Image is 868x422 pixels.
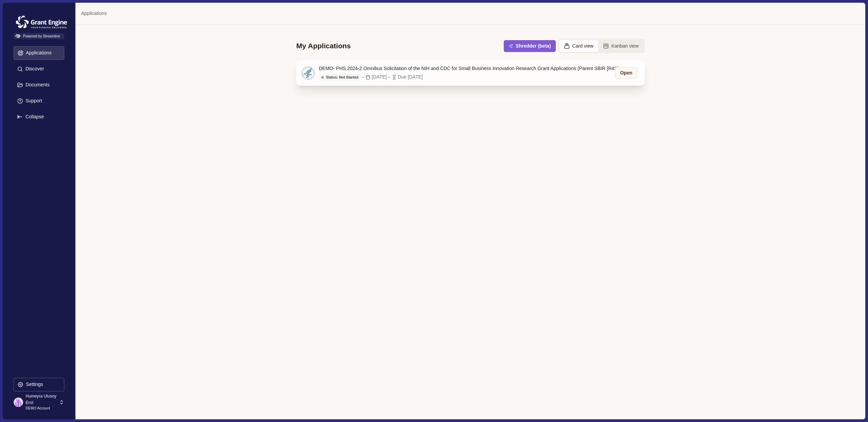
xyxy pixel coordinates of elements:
p: Support [23,98,42,104]
p: Discover [23,66,44,72]
img: HHS.png [301,66,315,80]
div: – [362,73,365,81]
button: Status: Not Started [319,74,361,81]
button: Discover [14,62,64,76]
img: Powered by Streamline Logo [15,34,21,38]
button: Card view [559,40,598,52]
div: – [388,73,390,81]
p: Applications [23,50,52,56]
a: Applications [81,10,107,17]
p: Humeyra Ulusoy Erol [26,393,57,406]
a: Grantengine Logo [14,14,64,21]
p: Collapse [23,114,44,120]
a: Settings [14,378,64,394]
div: My Applications [296,41,351,51]
span: Powered by Streamline [14,33,64,39]
div: [DATE] [372,73,387,81]
div: Status: Not Started [321,75,358,80]
p: Documents [23,82,50,88]
button: Shredder (beta) [504,40,555,52]
button: Expand [14,110,64,124]
button: Applications [14,46,64,60]
button: Support [14,94,64,108]
p: Settings [23,382,43,387]
a: DEMO- PHS 2024-2 Omnibus Solicitation of the NIH and CDC for Small Business Innovation Research G... [296,60,645,85]
div: DEMO- PHS 2024-2 Omnibus Solicitation of the NIH and CDC for Small Business Innovation Research G... [319,65,625,72]
button: Kanban view [598,40,644,52]
img: profile picture [14,398,23,407]
button: Documents [14,78,64,92]
div: Due [DATE] [398,73,423,81]
button: Settings [14,378,64,391]
img: Grantengine Logo [14,14,69,31]
p: DEMO Account [26,406,57,411]
button: Open [615,67,637,79]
